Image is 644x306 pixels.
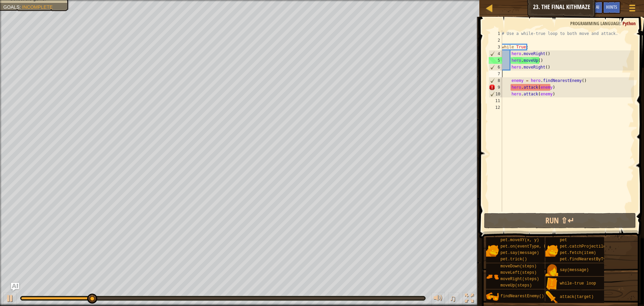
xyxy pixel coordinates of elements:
button: Ctrl + P: Play [3,292,17,306]
button: ♫ [448,292,460,306]
span: pet [560,238,567,243]
span: : [620,20,623,27]
button: Adjust volume [431,292,445,306]
button: Ask AI [585,1,603,14]
span: Programming language [570,20,620,27]
span: attack(target) [560,295,594,299]
span: moveDown(steps) [500,264,537,269]
button: Show game menu [624,1,641,17]
span: pet.catchProjectile(arrow) [560,244,623,249]
img: portrait.png [545,291,558,304]
div: 9 [489,84,502,91]
span: Python [623,20,636,27]
img: portrait.png [486,290,499,303]
span: pet.on(eventType, handler) [500,244,563,249]
div: 10 [489,91,502,97]
span: Incomplete [22,4,53,10]
div: 7 [489,71,502,77]
button: Run ⇧↵ [484,213,636,228]
span: pet.fetch(item) [560,251,596,255]
button: Ask AI [11,283,19,291]
div: 2 [489,37,502,44]
div: 5 [489,57,502,64]
div: 12 [489,104,502,111]
button: Toggle fullscreen [463,292,476,306]
span: ♫ [449,293,456,303]
img: portrait.png [545,264,558,277]
img: portrait.png [486,244,499,257]
span: pet.trick() [500,257,527,262]
img: portrait.png [486,270,499,283]
span: : [19,4,22,10]
div: 1 [489,30,502,37]
div: 3 [489,44,502,50]
span: while-true loop [560,281,596,286]
span: moveUp(steps) [500,283,532,288]
span: moveLeft(steps) [500,270,537,275]
span: findNearestEnemy() [500,294,544,299]
div: 8 [489,77,502,84]
span: pet.say(message) [500,251,539,255]
span: Hints [606,4,617,10]
img: portrait.png [545,277,558,290]
span: pet.findNearestByType(type) [560,257,625,262]
img: portrait.png [545,244,558,257]
span: moveRight(steps) [500,277,539,281]
div: 11 [489,97,502,104]
span: Goals [3,4,19,10]
div: 6 [489,64,502,71]
div: 4 [489,50,502,57]
span: pet.moveXY(x, y) [500,238,539,243]
span: say(message) [560,268,589,272]
span: Ask AI [588,4,599,10]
